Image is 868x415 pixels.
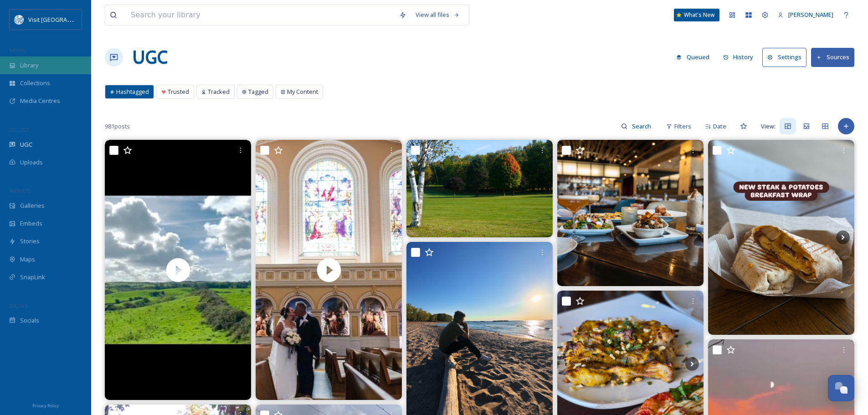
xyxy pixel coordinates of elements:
[132,44,168,71] a: UGC
[208,87,230,96] span: Tracked
[20,61,38,70] span: Library
[168,87,189,96] span: Trusted
[713,122,726,131] span: Date
[20,97,60,105] span: Media Centres
[627,117,657,135] input: Search
[20,219,42,228] span: Embeds
[256,140,402,400] video: We love our black and white but sometimes color is the magic -- especially when you live on a Gre...
[15,15,24,24] img: download%20%281%29.png
[20,237,40,246] span: Stories
[20,140,32,149] span: UGC
[20,316,39,325] span: Socials
[20,79,50,87] span: Collections
[32,403,59,409] span: Privacy Policy
[9,302,27,309] span: SOCIALS
[411,6,464,24] a: View all files
[20,273,45,282] span: SnapLink
[773,6,838,24] a: [PERSON_NAME]
[28,15,99,24] span: Visit [GEOGRAPHIC_DATA]
[719,48,763,66] a: History
[256,140,402,400] img: thumbnail
[672,48,714,66] button: Queued
[105,140,251,400] video: Go raibh maith agat! #🇮🇪 #erie #ireland #republicofireland #loveireland #emeraldisland wild_rover...
[828,375,854,401] button: Open Chat
[9,47,25,54] span: MEDIA
[719,48,758,66] button: History
[105,140,251,400] img: thumbnail
[788,10,833,19] span: [PERSON_NAME]
[762,48,806,67] button: Settings
[32,400,59,410] a: Privacy Policy
[20,255,35,264] span: Maps
[708,140,854,335] img: October features! Stop in for a quick lunch or take it home and get cozy on the couch with our co...
[761,122,776,131] span: View:
[248,87,268,96] span: Tagged
[20,158,43,167] span: Uploads
[557,140,704,286] img: Just one more day until all of this deliciousness is yours! 🍂✨ Come savor the flavors of our bran...
[20,201,45,210] span: Galleries
[287,87,318,96] span: My Content
[674,122,691,131] span: Filters
[105,122,130,131] span: 981 posts
[9,126,29,133] span: COLLECT
[674,9,719,21] a: What's New
[762,48,811,67] a: Settings
[116,87,149,96] span: Hashtagged
[811,48,854,67] button: Sources
[672,48,719,66] a: Queued
[126,5,395,25] input: Search your library
[9,187,30,194] span: WIDGETS
[406,140,553,237] img: Fall is in the air — Come catch the seasons first colors on the course 🍁🍂 #moundgrovegolfcourse #...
